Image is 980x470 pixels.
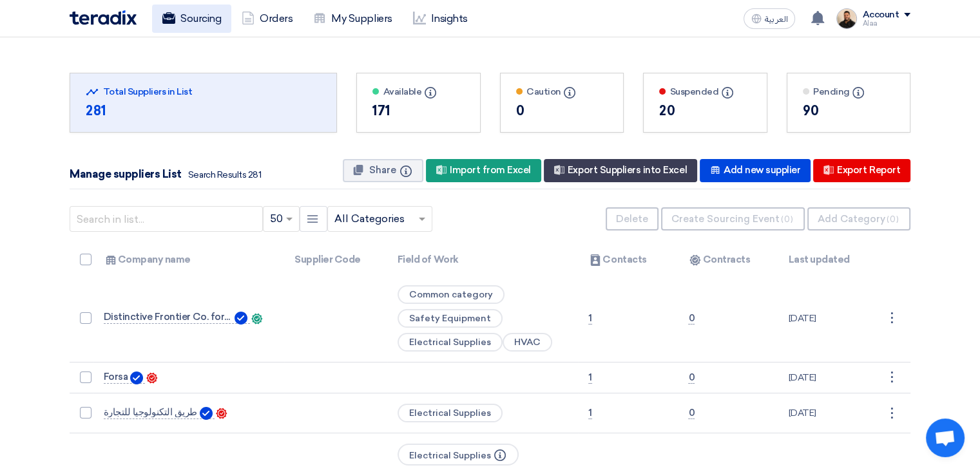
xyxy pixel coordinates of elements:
[387,245,579,275] th: Field of Work
[881,308,901,328] div: ⋮
[807,207,910,230] button: Add Category(0)
[86,101,321,120] div: 281
[104,407,197,417] span: طريق التكنولوجيا للتجارة
[343,159,423,182] button: Share
[588,371,592,384] span: 1
[606,207,658,230] button: Delete
[372,101,465,120] div: 171
[93,245,285,275] th: Company name
[516,85,608,99] div: Caution
[303,5,402,33] a: My Suppliers
[104,407,215,419] a: طريق التكنولوجيا للتجارة Verified Account
[231,5,303,33] a: Orders
[659,101,751,120] div: 20
[778,393,881,433] td: [DATE]
[86,85,321,99] div: Total Suppliers in List
[588,407,592,419] span: 1
[926,418,965,457] div: Open chat
[778,275,881,362] td: [DATE]
[778,362,881,393] td: [DATE]
[862,20,910,27] div: Alaa
[862,10,899,21] div: Account
[398,333,503,352] span: Electrical Supplies
[781,214,793,224] span: (0)
[516,101,608,120] div: 0
[659,85,751,99] div: Suspended
[678,245,778,275] th: Contracts
[813,159,910,182] div: Export Report
[688,407,695,419] span: 0
[881,403,901,424] div: ⋮
[398,285,504,304] span: Common category
[398,404,503,422] span: Electrical Supplies
[503,333,552,352] span: HVAC
[544,159,697,182] div: Export Suppliers into Excel
[130,371,143,384] img: Verified Account
[104,312,250,324] a: Distinctive Frontier Co. for Safety Equp. L.L.C Verified Account
[104,312,233,322] span: Distinctive Frontier Co. for Safety Equp. L.L.C
[836,8,857,29] img: MAA_1717931611039.JPG
[70,206,263,232] input: Search in list...
[235,312,247,324] img: Verified Account
[369,164,396,176] span: Share
[803,101,895,120] div: 90
[270,211,283,227] span: 50
[152,5,231,33] a: Sourcing
[744,8,795,29] button: العربية
[661,207,805,230] button: Create Sourcing Event(0)
[284,245,387,275] th: Supplier Code
[778,245,881,275] th: Last updated
[426,159,541,182] div: Import from Excel
[688,371,695,384] span: 0
[372,85,465,99] div: Available
[881,367,901,388] div: ⋮
[803,85,895,99] div: Pending
[398,309,503,328] span: Safety Equipment
[700,159,811,182] div: Add new supplier
[588,312,592,324] span: 1
[70,10,137,25] img: Teradix logo
[688,312,695,324] span: 0
[403,5,478,33] a: Insights
[200,407,213,420] img: Verified Account
[398,444,519,465] span: Electrical Supplies
[578,245,678,275] th: Contacts
[764,15,787,24] span: العربية
[104,371,128,382] span: Forsa
[887,214,899,224] span: (0)
[70,166,261,183] div: Manage suppliers List
[188,169,261,180] span: Search Results 281
[104,371,146,384] a: Forsa Verified Account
